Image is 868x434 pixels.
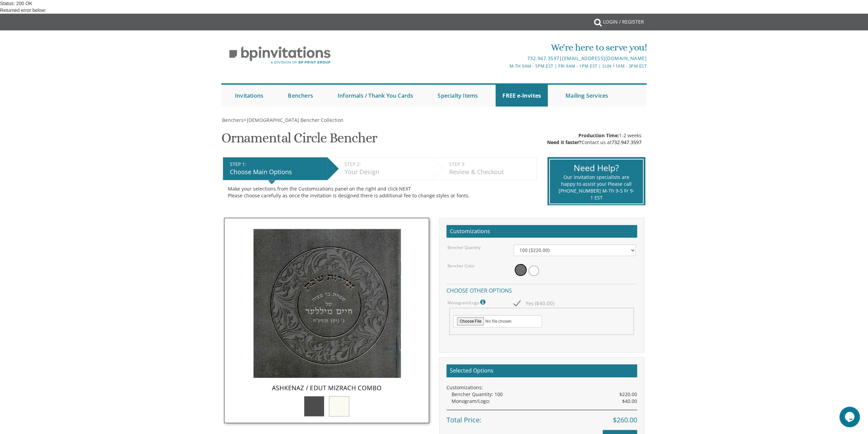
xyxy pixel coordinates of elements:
[619,391,637,398] span: $220.00
[452,391,637,398] div: Bencher Quantity: 100
[558,162,634,174] div: Need Help?
[612,139,642,145] a: 732.947.3597
[246,117,343,123] a: [DEMOGRAPHIC_DATA] Bencher Collection
[446,284,637,296] h4: Choose other options
[221,41,338,69] img: BP Invitation Loft
[447,299,487,306] label: Monogram/Logo
[600,14,647,30] a: Login / Register
[364,62,647,70] div: M-Th 9am - 5pm EST | Fri 9am - 1pm EST | Sun 11am - 3pm EST
[221,117,244,123] a: Benchers
[514,299,554,308] span: Yes ($40.00)
[547,132,642,146] div: 1-2 weeks Contact us at
[449,168,533,177] div: Review & Checkout
[839,407,861,427] iframe: chat widget
[331,85,420,107] a: Informals / Thank You Cards
[447,263,475,269] label: Bencher Color
[452,398,637,405] div: Monogram/Logo:
[446,364,637,377] h2: Selected Options
[527,55,559,61] a: 732.947.3597
[613,415,637,425] span: $260.00
[222,117,244,123] span: Benchers
[230,168,324,177] div: Choose Main Options
[578,132,619,139] span: Production Time:
[247,117,343,123] span: [DEMOGRAPHIC_DATA] Bencher Collection
[221,130,377,151] h1: Ornamental Circle Bencher
[281,85,320,107] a: Benchers
[431,85,485,107] a: Specialty Items
[228,185,532,199] div: Make your selections from the Customizations panel on the right and click NEXT Please choose care...
[446,225,637,238] h2: Customizations
[344,168,429,177] div: Your Design
[449,161,533,168] div: STEP 3:
[447,244,481,250] label: Bencher Quantity
[446,410,637,425] div: Total Price:
[224,218,429,423] img: meshulav-thumb.jpg
[446,384,637,391] div: Customizations:
[344,161,429,168] div: STEP 2:
[230,161,324,168] div: STEP 1:
[364,54,647,62] div: |
[622,398,637,405] span: $40.00
[364,41,647,54] div: We're here to serve you!
[228,85,270,107] a: Invitations
[558,174,634,201] div: Our invitation specialists are happy to assist you! Please call [PHONE_NUMBER] M-Th 9-5 Fr 9-1 EST
[244,117,343,123] span: >
[559,85,615,107] a: Mailing Services
[562,55,647,61] a: [EMAIL_ADDRESS][DOMAIN_NAME]
[547,139,582,145] span: Need it faster?
[496,85,548,107] a: FREE e-Invites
